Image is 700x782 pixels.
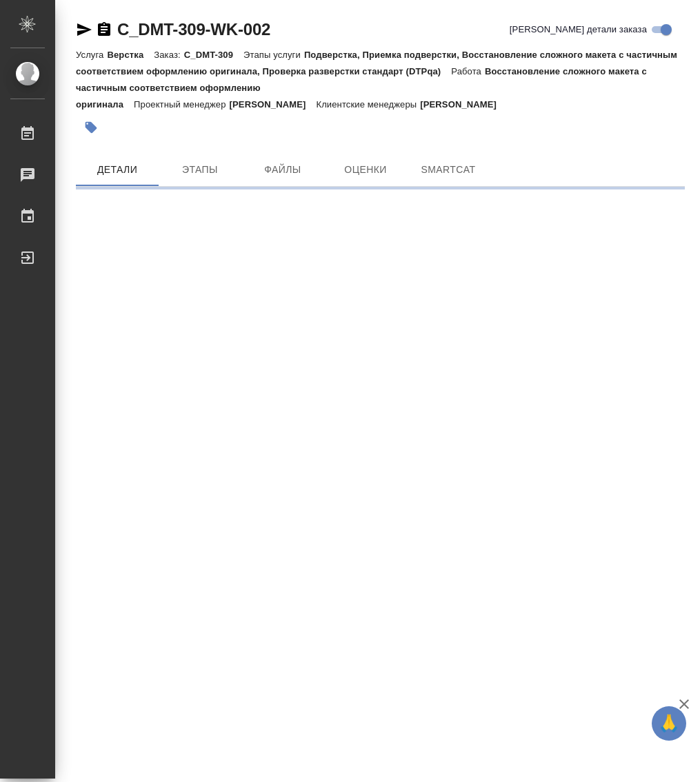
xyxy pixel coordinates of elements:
p: [PERSON_NAME] [230,99,317,110]
span: Файлы [250,161,316,178]
button: Скопировать ссылку для ЯМессенджера [76,21,92,38]
p: Заказ: [154,50,183,60]
a: C_DMT-309-WK-002 [117,20,270,39]
p: Работа [451,66,485,76]
p: Восстановление сложного макета с частичным соответствием оформлению оригинала [76,66,647,110]
button: Добавить тэг [76,112,106,143]
span: SmartCat [415,161,481,178]
p: Проектный менеджер [134,99,229,110]
p: Верстка [107,50,154,60]
span: Детали [84,161,150,178]
button: 🙏 [652,706,686,741]
span: Оценки [332,161,399,178]
p: C_DMT-309 [184,50,243,60]
span: Этапы [167,161,233,178]
p: Клиентские менеджеры [316,99,420,110]
span: 🙏 [657,709,681,738]
p: Подверстка, Приемка подверстки, Восстановление сложного макета с частичным соответствием оформлен... [76,50,677,76]
span: [PERSON_NAME] детали заказа [510,23,647,37]
p: Этапы услуги [243,50,304,60]
p: [PERSON_NAME] [420,99,507,110]
button: Скопировать ссылку [96,21,112,38]
p: Услуга [76,50,107,60]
